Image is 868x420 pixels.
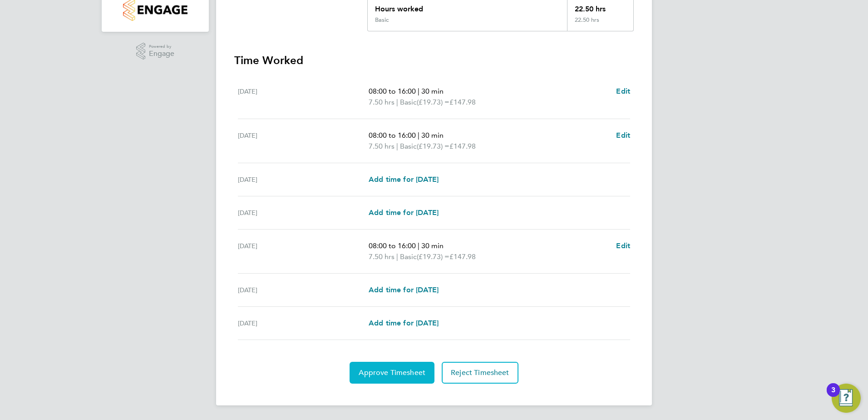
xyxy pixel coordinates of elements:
div: 3 [831,390,835,402]
span: | [418,241,419,250]
span: | [396,142,398,150]
a: Edit [616,240,630,251]
div: [DATE] [238,174,369,185]
span: Basic [400,251,417,262]
span: Add time for [DATE] [369,175,439,184]
div: 22.50 hrs [567,16,633,31]
a: Edit [616,130,630,141]
a: Add time for [DATE] [369,174,439,185]
span: 30 min [421,241,444,250]
span: Edit [616,241,630,250]
button: Reject Timesheet [442,362,518,384]
span: (£19.73) = [417,142,449,150]
h3: Time Worked [234,53,634,68]
a: Add time for [DATE] [369,318,439,329]
span: 08:00 to 16:00 [369,87,416,95]
div: Basic [375,16,389,24]
a: Add time for [DATE] [369,207,439,218]
div: [DATE] [238,240,369,262]
span: £147.98 [449,142,476,150]
span: 30 min [421,87,444,95]
div: [DATE] [238,130,369,152]
span: Edit [616,87,630,95]
span: 30 min [421,131,444,140]
div: [DATE] [238,207,369,218]
button: Open Resource Center, 3 new notifications [832,384,861,413]
a: Add time for [DATE] [369,285,439,295]
span: Edit [616,131,630,140]
span: Basic [400,141,417,152]
span: £147.98 [449,98,476,106]
span: Add time for [DATE] [369,319,439,327]
div: [DATE] [238,285,369,295]
span: | [418,87,419,95]
span: 7.50 hrs [369,98,395,106]
a: Powered byEngage [136,43,175,60]
span: £147.98 [449,252,476,261]
span: 08:00 to 16:00 [369,131,416,140]
a: Edit [616,86,630,97]
span: Reject Timesheet [451,368,509,377]
div: [DATE] [238,318,369,329]
div: [DATE] [238,86,369,108]
span: 08:00 to 16:00 [369,241,416,250]
span: Engage [149,50,174,58]
span: (£19.73) = [417,252,449,261]
span: | [418,131,419,140]
span: Add time for [DATE] [369,208,439,217]
span: (£19.73) = [417,98,449,106]
span: 7.50 hrs [369,142,395,150]
span: 7.50 hrs [369,252,395,261]
span: Basic [400,97,417,108]
button: Approve Timesheet [350,362,434,384]
span: Add time for [DATE] [369,285,439,294]
span: Powered by [149,43,174,50]
span: | [396,252,398,261]
span: | [396,98,398,106]
span: Approve Timesheet [359,368,425,377]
